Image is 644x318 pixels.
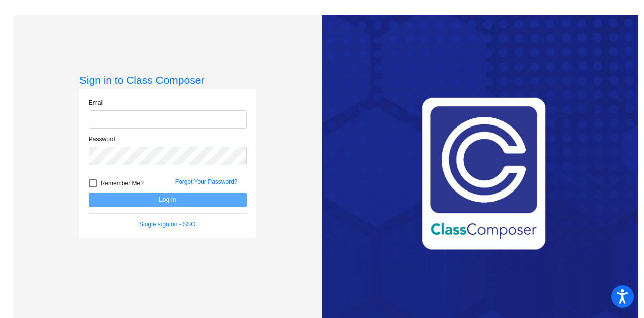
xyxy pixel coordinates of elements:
[89,193,247,207] button: Log In
[139,221,195,228] a: Single sign on - SSO
[175,178,238,185] a: Forgot Your Password?
[89,135,115,144] label: Password
[101,177,144,189] span: Remember Me?
[79,74,256,86] h3: Sign in to Class Composer
[89,98,104,107] label: Email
